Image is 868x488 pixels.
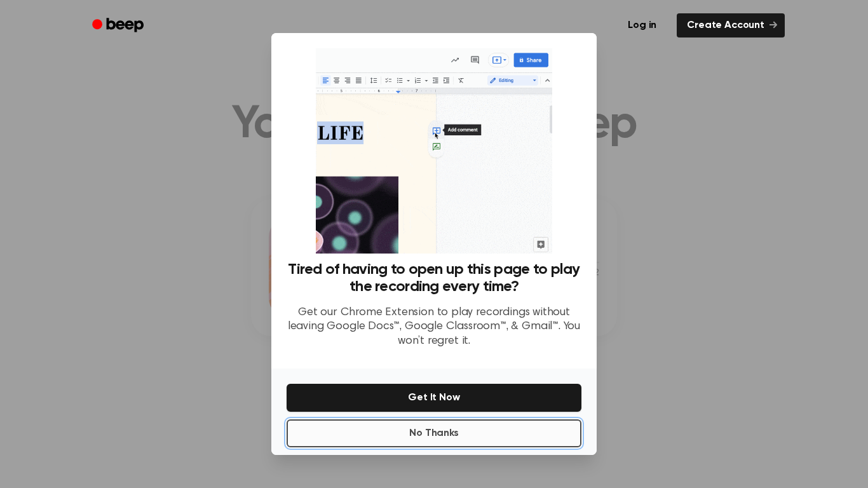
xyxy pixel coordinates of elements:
button: Get It Now [287,384,581,412]
a: Beep [83,13,155,38]
a: Create Account [677,13,785,37]
img: Beep extension in action [316,48,552,254]
p: Get our Chrome Extension to play recordings without leaving Google Docs™, Google Classroom™, & Gm... [287,306,581,349]
button: No Thanks [287,419,581,447]
h3: Tired of having to open up this page to play the recording every time? [287,261,581,295]
a: Log in [615,11,669,40]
